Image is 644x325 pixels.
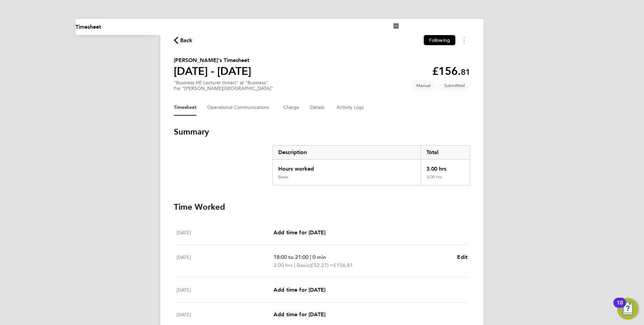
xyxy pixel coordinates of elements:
[313,254,326,260] span: 0 min
[411,80,436,91] span: This timesheet was manually created.
[174,36,193,45] button: Back
[439,80,470,91] span: This timesheet is Submitted.
[458,35,470,46] button: Timesheets Menu
[421,146,470,159] div: Total
[310,99,326,116] button: Details
[310,254,311,260] span: |
[297,261,309,269] span: Basic
[207,99,272,116] button: Operational Communications
[278,174,288,180] div: Basic
[432,65,470,78] app-decimal: £156.
[457,253,468,261] a: Edit
[617,303,623,312] div: 10
[273,287,325,293] span: Add time for [DATE]
[272,145,470,185] div: Summary
[180,36,193,45] span: Back
[176,311,273,319] div: [DATE]
[457,254,468,260] span: Edit
[174,86,273,91] div: For "[PERSON_NAME][GEOGRAPHIC_DATA]"
[176,229,273,237] div: [DATE]
[174,64,251,78] h1: [DATE] - [DATE]
[174,202,470,212] h3: Time Worked
[174,126,470,137] h3: Summary
[75,19,155,35] nav: Main navigation
[309,262,333,268] span: (£52.27) =
[333,262,353,268] span: £156.81
[421,159,470,174] div: 3.00 hrs
[273,262,293,268] span: 3.00 hrs
[273,229,325,237] a: Add time for [DATE]
[273,146,421,159] div: Description
[176,286,273,294] div: [DATE]
[424,35,455,45] button: Following
[273,254,309,260] span: 18:00 to 21:00
[273,311,325,318] span: Add time for [DATE]
[174,56,251,64] h2: [PERSON_NAME]'s Timesheet
[617,298,639,320] button: Open Resource Center, 10 new notifications
[273,286,325,294] a: Add time for [DATE]
[174,80,273,91] div: "Business HE Lecturer (Inner)" at "Business"
[429,37,450,43] span: Following
[283,99,299,116] button: Charge
[336,99,365,116] button: Activity Logs
[273,159,421,174] div: Hours worked
[461,67,470,77] span: 81
[75,23,101,31] li: Timesheet
[421,174,470,185] div: 3.00 hrs
[273,229,325,236] span: Add time for [DATE]
[174,99,196,116] button: Timesheet
[273,311,325,319] a: Add time for [DATE]
[294,262,295,268] span: |
[176,253,273,269] div: [DATE]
